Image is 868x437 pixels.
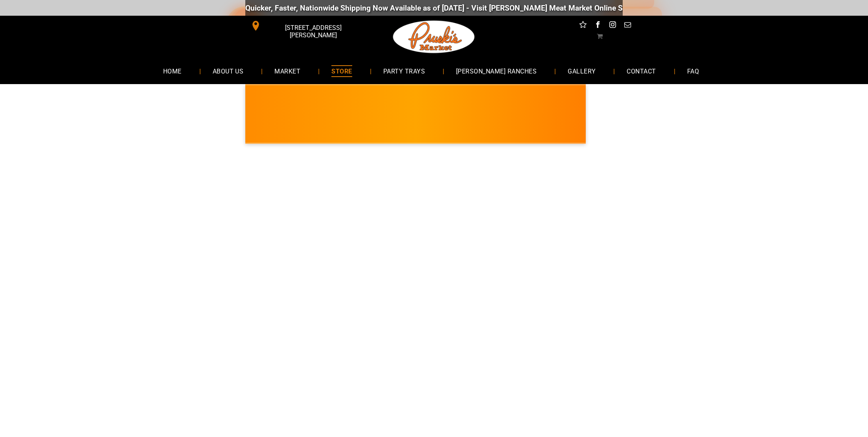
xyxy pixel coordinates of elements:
a: [STREET_ADDRESS][PERSON_NAME] [245,20,366,32]
a: FAQ [675,61,711,81]
a: [DOMAIN_NAME][URL] [614,4,691,13]
img: Pruski-s+Market+HQ+Logo2-1920w.png [392,16,476,58]
a: Social network [578,20,588,32]
span: [STREET_ADDRESS][PERSON_NAME] [263,20,364,43]
a: instagram [608,20,618,32]
a: ABOUT US [201,61,256,81]
a: HOME [151,61,193,81]
a: email [623,20,633,32]
div: Quicker, Faster, Nationwide Shipping Now Available as of [DATE] - Visit [PERSON_NAME] Meat Market... [215,4,691,13]
a: PARTY TRAYS [371,61,437,81]
a: MARKET [263,61,312,81]
a: [PERSON_NAME] RANCHES [444,61,548,81]
a: STORE [320,61,364,81]
a: GALLERY [556,61,607,81]
span: [PERSON_NAME] MARKET [543,119,698,132]
a: CONTACT [615,61,668,81]
a: facebook [593,20,603,32]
